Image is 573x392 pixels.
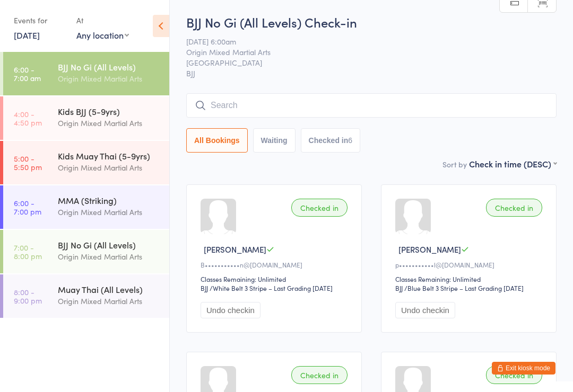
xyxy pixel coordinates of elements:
a: 8:00 -9:00 pmMuay Thai (All Levels)Origin Mixed Martial Arts [3,274,169,318]
div: Muay Thai (All Levels) [58,283,160,295]
input: Search [186,93,557,118]
button: Undo checkin [201,302,261,318]
div: Checked in [291,199,348,217]
div: Origin Mixed Martial Arts [58,117,160,129]
div: MMA (Striking) [58,194,160,206]
div: Events for [14,12,66,29]
span: [PERSON_NAME] [398,244,461,255]
a: 4:00 -4:50 pmKids BJJ (5-9yrs)Origin Mixed Martial Arts [3,96,169,140]
a: 6:00 -7:00 amBJJ No Gi (All Levels)Origin Mixed Martial Arts [3,52,169,95]
div: Origin Mixed Martial Arts [58,162,160,174]
span: / White Belt 3 Stripe – Last Grading [DATE] [210,283,333,292]
div: 6 [348,136,352,145]
a: 7:00 -8:00 pmBJJ No Gi (All Levels)Origin Mixed Martial Arts [3,230,169,273]
div: p•••••••••••l@[DOMAIN_NAME] [395,260,545,269]
time: 8:00 - 9:00 pm [14,288,42,305]
time: 4:00 - 4:50 pm [14,110,42,127]
div: Kids BJJ (5-9yrs) [58,105,160,117]
div: Checked in [486,199,542,217]
span: / Blue Belt 3 Stripe – Last Grading [DATE] [404,283,524,292]
span: [GEOGRAPHIC_DATA] [186,57,540,68]
time: 6:00 - 7:00 pm [14,199,41,216]
div: Checked in [291,366,348,384]
button: Checked in6 [301,128,361,153]
span: [DATE] 6:00am [186,36,540,47]
time: 6:00 - 7:00 am [14,65,41,82]
a: 6:00 -7:00 pmMMA (Striking)Origin Mixed Martial Arts [3,185,169,229]
button: All Bookings [186,128,248,153]
button: Waiting [253,128,296,153]
a: 5:00 -5:50 pmKids Muay Thai (5-9yrs)Origin Mixed Martial Arts [3,141,169,184]
div: Classes Remaining: Unlimited [201,274,351,283]
h2: BJJ No Gi (All Levels) Check-in [186,13,557,31]
span: BJJ [186,68,557,78]
div: At [76,12,129,29]
div: BJJ No Gi (All Levels) [58,61,160,73]
div: Any location [76,29,129,41]
div: BJJ No Gi (All Levels) [58,239,160,251]
div: Origin Mixed Martial Arts [58,251,160,263]
div: Origin Mixed Martial Arts [58,206,160,218]
button: Exit kiosk mode [492,362,555,375]
button: Undo checkin [395,302,455,318]
time: 7:00 - 8:00 pm [14,243,42,260]
a: [DATE] [14,29,40,41]
span: [PERSON_NAME] [204,244,266,255]
time: 5:00 - 5:50 pm [14,154,42,171]
div: B•••••••••••n@[DOMAIN_NAME] [201,260,351,269]
label: Sort by [442,159,467,170]
div: Origin Mixed Martial Arts [58,295,160,307]
div: BJJ [395,283,403,292]
div: Origin Mixed Martial Arts [58,73,160,85]
div: Kids Muay Thai (5-9yrs) [58,150,160,162]
div: Checked in [486,366,542,384]
div: BJJ [201,283,208,292]
span: Origin Mixed Martial Arts [186,47,540,57]
div: Classes Remaining: Unlimited [395,274,545,283]
div: Check in time (DESC) [469,158,557,170]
